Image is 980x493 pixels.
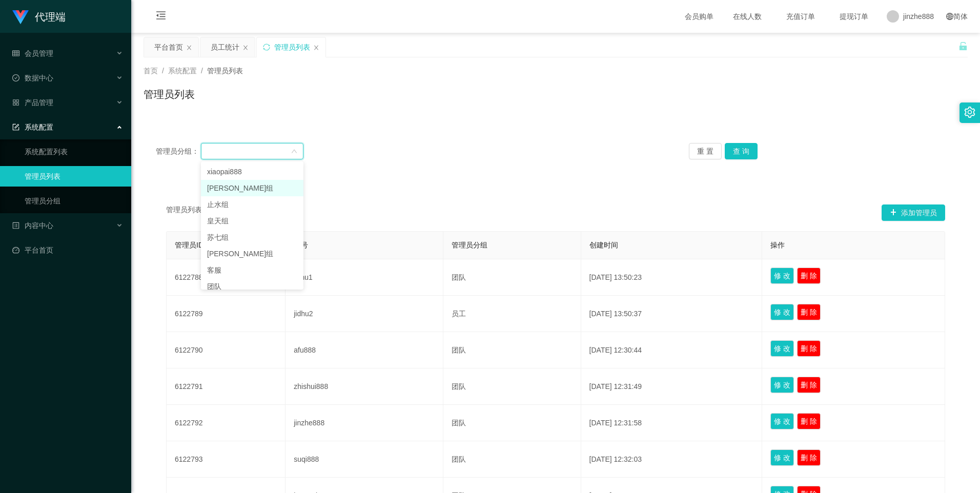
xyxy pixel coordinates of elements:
[770,449,794,466] button: 修 改
[834,13,873,20] span: 提现订单
[589,310,642,318] span: [DATE] 13:50:37
[443,441,581,478] td: 团队
[291,148,297,155] i: 图标: down
[313,45,319,51] i: 图标: close
[201,180,303,196] li: [PERSON_NAME]组
[144,87,195,102] h1: 管理员列表
[263,44,270,51] i: 图标: sync
[285,332,443,368] td: afu888
[770,241,785,249] span: 操作
[443,332,581,368] td: 团队
[589,346,642,354] span: [DATE] 12:30:44
[12,222,19,229] i: 图标: profile
[175,241,203,249] span: 管理员ID
[725,143,758,159] button: 查 询
[964,107,975,118] i: 图标: setting
[156,146,201,157] span: 管理员分组：
[443,368,581,405] td: 团队
[242,45,249,51] i: 图标: close
[589,419,642,427] span: [DATE] 12:31:58
[167,332,285,368] td: 6122790
[12,99,19,106] i: 图标: appstore-o
[12,74,19,81] i: 图标: check-circle-o
[162,67,164,75] span: /
[797,340,821,357] button: 删 除
[12,74,53,82] span: 数据中心
[168,67,197,75] span: 系统配置
[201,245,303,262] li: [PERSON_NAME]组
[201,163,303,180] li: xiaopai888
[166,204,202,221] span: 管理员列表
[285,441,443,478] td: suqi888
[770,413,794,429] button: 修 改
[797,449,821,466] button: 删 除
[443,259,581,296] td: 团队
[12,10,29,25] img: logo.9652507e.png
[285,296,443,332] td: jidhu2
[201,229,303,245] li: 苏七组
[167,368,285,405] td: 6122791
[946,13,953,20] i: 图标: global
[781,13,820,20] span: 充值订单
[201,67,203,75] span: /
[12,240,123,260] a: 图标: dashboard平台首页
[25,191,123,211] a: 管理员分组
[154,37,183,57] div: 平台首页
[12,124,19,131] i: 图标: form
[728,13,767,20] span: 在线人数
[12,123,53,131] span: 系统配置
[144,1,178,33] i: 图标: menu-fold
[770,377,794,393] button: 修 改
[443,405,581,441] td: 团队
[25,141,123,162] a: 系统配置列表
[770,268,794,284] button: 修 改
[797,377,821,393] button: 删 除
[797,268,821,284] button: 删 除
[201,196,303,213] li: 止水组
[12,221,53,230] span: 内容中心
[589,382,642,391] span: [DATE] 12:31:49
[186,45,192,51] i: 图标: close
[589,455,642,463] span: [DATE] 12:32:03
[167,296,285,332] td: 6122789
[452,241,487,249] span: 管理员分组
[12,50,19,57] i: 图标: table
[274,37,310,57] div: 管理员列表
[770,304,794,320] button: 修 改
[770,340,794,357] button: 修 改
[958,42,968,51] i: 图标: unlock
[689,143,722,159] button: 重 置
[285,405,443,441] td: jinzhe888
[211,37,239,57] div: 员工统计
[167,405,285,441] td: 6122792
[797,304,821,320] button: 删 除
[12,12,66,20] a: 代理端
[589,241,618,249] span: 创建时间
[882,204,945,221] button: 图标: plus添加管理员
[144,67,158,75] span: 首页
[167,441,285,478] td: 6122793
[201,262,303,278] li: 客服
[589,273,642,281] span: [DATE] 13:50:23
[35,1,66,33] h1: 代理端
[167,259,285,296] td: 6122788
[201,278,303,295] li: 团队
[207,67,243,75] span: 管理员列表
[797,413,821,429] button: 删 除
[443,296,581,332] td: 员工
[25,166,123,187] a: 管理员列表
[201,213,303,229] li: 皇天组
[285,259,443,296] td: jishu1
[12,49,53,57] span: 会员管理
[285,368,443,405] td: zhishui888
[12,98,53,107] span: 产品管理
